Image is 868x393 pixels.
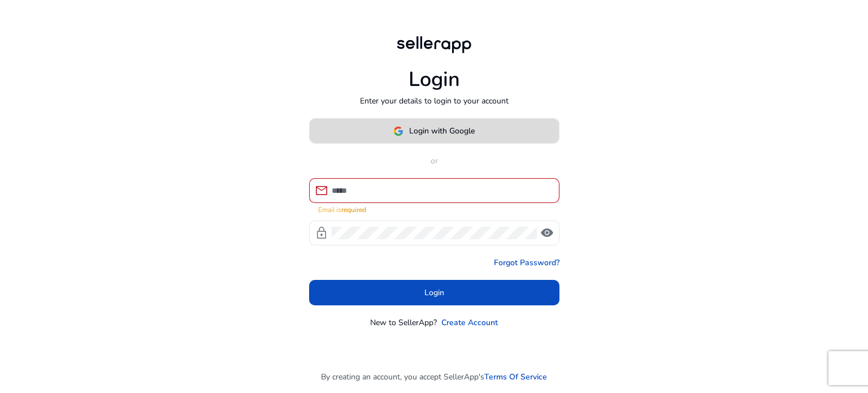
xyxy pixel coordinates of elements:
span: Login [424,287,444,299]
a: Forgot Password? [494,257,559,269]
p: New to SellerApp? [370,317,437,329]
h1: Login [409,67,460,92]
button: Login with Google [309,118,559,144]
span: mail [315,184,328,197]
a: Terms Of Service [484,371,547,383]
strong: required [341,205,366,214]
img: google-logo.svg [393,126,403,136]
p: or [309,155,559,167]
button: Login [309,280,559,305]
mat-error: Email is [318,203,550,215]
p: Enter your details to login to your account [360,95,509,107]
a: Create Account [441,317,498,329]
span: lock [315,226,328,240]
span: Login with Google [409,125,475,137]
span: visibility [540,226,554,240]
